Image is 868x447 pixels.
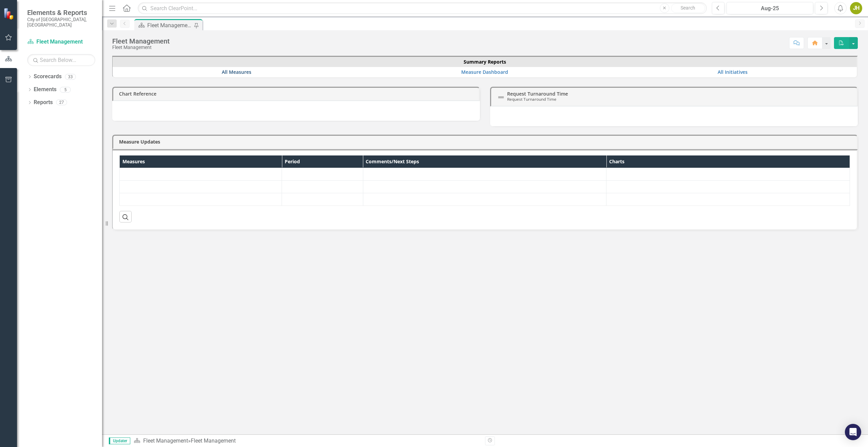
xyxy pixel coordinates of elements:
[718,69,748,75] a: All Initiatives
[729,4,811,13] div: Aug-25
[27,54,95,66] input: Search Below...
[134,437,480,445] div: »
[60,87,71,93] div: 5
[727,2,813,14] button: Aug-25
[143,437,188,444] a: Fleet Management
[109,437,130,444] span: Updater
[147,21,192,30] div: Fleet Management
[112,37,170,45] div: Fleet Management
[34,99,53,106] a: Reports
[27,17,95,28] small: City of [GEOGRAPHIC_DATA], [GEOGRAPHIC_DATA]
[27,38,95,46] a: Fleet Management
[34,86,56,94] a: Elements
[119,91,475,96] h3: Chart Reference
[3,8,15,20] img: ClearPoint Strategy
[191,437,236,444] div: Fleet Management
[671,3,705,13] button: Search
[119,139,853,144] h3: Measure Updates
[681,5,695,11] span: Search
[34,73,62,81] a: Scorecards
[65,74,76,80] div: 33
[507,90,568,97] a: Request Turnaround Time
[507,96,556,102] small: Request Turnaround Time
[27,9,95,17] span: Elements & Reports
[113,57,857,67] th: Summary Reports
[845,424,861,440] div: Open Intercom Messenger
[850,2,862,14] button: JH
[222,69,251,75] a: All Measures
[112,45,170,50] div: Fleet Management
[56,100,67,105] div: 27
[497,93,505,101] img: Not Defined
[138,2,707,14] input: Search ClearPoint...
[461,69,508,75] a: Measure Dashboard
